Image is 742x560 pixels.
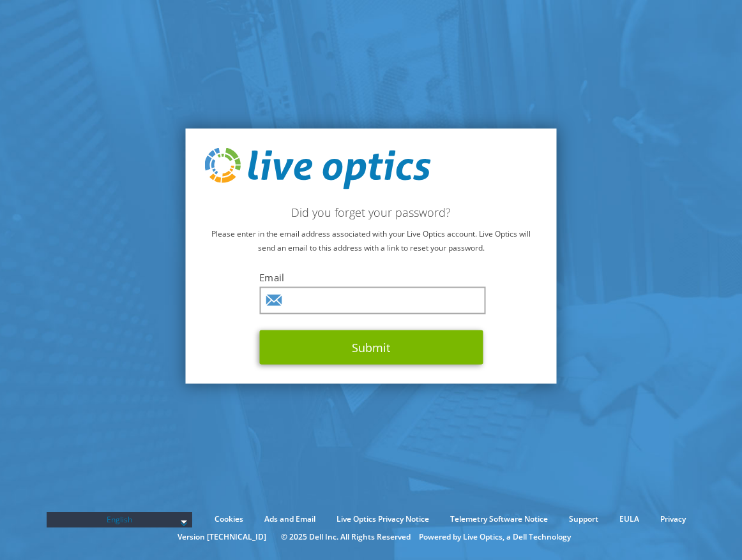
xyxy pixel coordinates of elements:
[651,512,695,526] a: Privacy
[259,330,483,365] button: Submit
[559,512,608,526] a: Support
[205,205,538,219] h2: Did you forget your password?
[205,512,253,526] a: Cookies
[610,512,649,526] a: EULA
[53,512,186,527] span: English
[327,512,439,526] a: Live Optics Privacy Notice
[205,147,431,189] img: live_optics_svg.svg
[419,530,571,544] li: Powered by Live Optics, a Dell Technology
[275,530,417,544] li: © 2025 Dell Inc. All Rights Reserved
[171,530,273,544] li: Version [TECHNICAL_ID]
[259,271,483,284] label: Email
[255,512,325,526] a: Ads and Email
[205,227,538,255] p: Please enter in the email address associated with your Live Optics account. Live Optics will send...
[441,512,557,526] a: Telemetry Software Notice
